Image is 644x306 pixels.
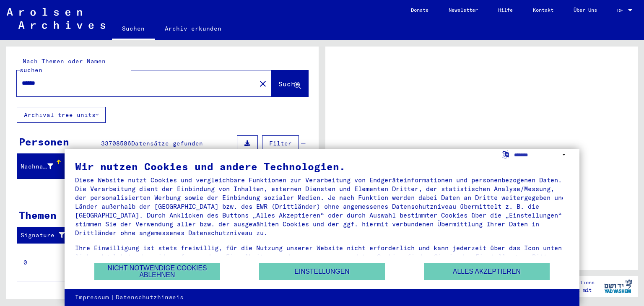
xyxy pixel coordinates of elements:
[254,75,271,92] button: Clear
[7,8,105,29] img: Arolsen_neg.svg
[262,135,299,151] button: Filter
[617,8,626,13] span: DE
[21,229,77,242] div: Signature
[259,263,385,280] button: Einstellungen
[278,80,299,88] span: Suche
[424,263,550,280] button: Alles akzeptieren
[116,293,184,302] a: Datenschutzhinweis
[271,70,308,96] button: Suche
[514,149,569,161] select: Sprache auswählen
[269,140,292,147] span: Filter
[75,176,569,237] div: Diese Website nutzt Cookies und vergleichbare Funktionen zur Verarbeitung von Endgeräteinformatio...
[75,244,569,270] div: Ihre Einwilligung ist stets freiwillig, für die Nutzung unserer Website nicht erforderlich und ka...
[75,293,109,302] a: Impressum
[112,18,155,40] a: Suchen
[155,18,231,39] a: Archiv erkunden
[501,150,510,158] label: Sprache auswählen
[94,263,220,280] button: Nicht notwendige Cookies ablehnen
[19,134,69,149] div: Personen
[64,155,111,178] mat-header-cell: Vorname
[17,155,64,178] mat-header-cell: Nachname
[19,207,57,223] div: Themen
[21,160,64,173] div: Nachname
[258,79,268,89] mat-icon: close
[21,231,68,240] div: Signature
[101,140,131,147] span: 33708586
[131,140,203,147] span: Datensätze gefunden
[17,243,75,282] td: 0
[17,107,106,123] button: Archival tree units
[20,57,106,74] mat-label: Nach Themen oder Namen suchen
[21,162,53,171] div: Nachname
[75,161,569,171] div: Wir nutzen Cookies und andere Technologien.
[602,276,634,297] img: yv_logo.png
